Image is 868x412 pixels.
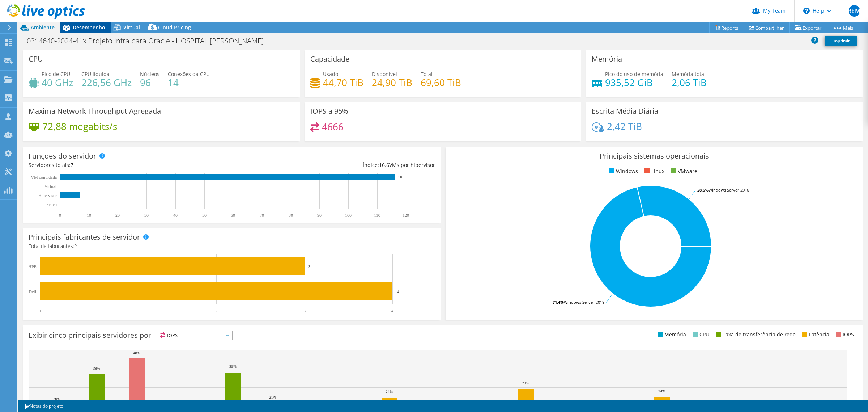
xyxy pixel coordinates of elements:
[31,175,57,180] text: VM convidada
[317,213,322,218] text: 90
[173,213,178,218] text: 40
[397,289,399,294] text: 4
[658,389,665,393] text: 24%
[29,107,161,115] h3: Maxima Network Throughput Agregada
[834,331,854,339] li: IOPS
[308,264,310,269] text: 3
[81,71,110,77] span: CPU líquida
[669,167,697,175] li: VMware
[391,308,393,314] text: 4
[144,213,149,218] text: 30
[322,123,344,131] h4: 4666
[605,79,663,87] h4: 935,52 GiB
[87,213,91,218] text: 10
[168,79,210,87] h4: 14
[81,79,132,87] h4: 226,56 GHz
[372,79,412,87] h4: 24,90 TiB
[386,389,393,394] text: 24%
[403,213,409,218] text: 120
[303,308,306,314] text: 3
[607,122,642,130] h4: 2,42 TiB
[672,79,707,87] h4: 2,06 TiB
[379,161,389,168] span: 16.6
[158,24,191,31] span: Cloud Pricing
[803,8,810,14] svg: \n
[29,289,36,294] text: Dell
[59,213,61,218] text: 0
[374,213,380,218] text: 110
[29,242,435,250] h4: Total de fabricantes:
[789,22,827,33] a: Exportar
[29,233,140,241] h3: Principais fabricantes de servidor
[20,402,68,411] a: Notas do projeto
[522,381,529,385] text: 29%
[202,213,207,218] text: 50
[29,152,96,160] h3: Funções do servidor
[168,71,210,77] span: Conexões da CPU
[44,184,57,189] text: Virtual
[64,202,65,206] text: 0
[46,202,57,207] tspan: Físico
[28,264,37,269] text: HPE
[744,22,790,33] a: Compartilhar
[42,122,117,130] h4: 72,88 megabits/s
[323,71,338,77] span: Usado
[29,161,232,169] div: Servidores totais:
[84,193,86,197] text: 7
[643,167,664,175] li: Linux
[848,5,860,17] span: REM
[123,24,140,31] span: Virtual
[605,71,663,77] span: Pico do uso de memória
[827,22,859,33] a: Mais
[73,24,105,31] span: Desempenho
[229,364,237,369] text: 39%
[607,167,638,175] li: Windows
[451,152,858,160] h3: Principais sistemas operacionais
[42,71,70,77] span: Pico de CPU
[398,175,403,179] text: 116
[421,71,433,77] span: Total
[260,213,264,218] text: 70
[29,55,43,63] h3: CPU
[697,187,709,193] tspan: 28.6%
[39,308,41,314] text: 0
[215,308,217,314] text: 2
[714,331,796,339] li: Taxa de transferência de rede
[232,161,435,169] div: Índice: VMs por hipervisor
[310,107,348,115] h3: IOPS a 95%
[115,213,120,218] text: 20
[31,24,55,31] span: Ambiente
[158,331,232,340] span: IOPS
[93,366,100,370] text: 38%
[71,161,73,168] span: 7
[310,55,349,63] h3: Capacidade
[140,79,159,87] h4: 96
[800,331,829,339] li: Latência
[825,36,857,46] a: Imprimir
[345,213,352,218] text: 100
[553,299,564,305] tspan: 71.4%
[372,71,397,77] span: Disponível
[421,79,461,87] h4: 69,60 TiB
[592,55,622,63] h3: Memória
[42,79,73,87] h4: 40 GHz
[269,395,276,399] text: 21%
[289,213,293,218] text: 80
[74,243,77,249] span: 2
[656,331,686,339] li: Memória
[231,213,235,218] text: 60
[127,308,129,314] text: 1
[709,187,749,193] tspan: Windows Server 2016
[133,350,140,355] text: 48%
[691,331,709,339] li: CPU
[38,193,57,198] text: Hipervisor
[64,184,65,188] text: 0
[564,299,604,305] tspan: Windows Server 2019
[709,22,744,33] a: Reports
[672,71,706,77] span: Memória total
[323,79,363,87] h4: 44,70 TiB
[592,107,658,115] h3: Escrita Média Diária
[140,71,159,77] span: Núcleos
[53,396,60,401] text: 20%
[24,37,275,45] h1: 0314640-2024-41x Projeto Infra para Oracle - HOSPITAL [PERSON_NAME]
